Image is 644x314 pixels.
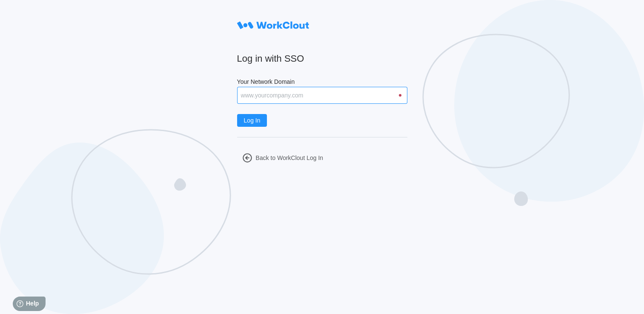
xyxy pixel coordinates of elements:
[237,114,267,127] button: Log In
[237,87,407,104] input: www.yourcompany.com
[237,148,407,168] a: Back to WorkClout Log In
[256,154,323,161] div: Back to WorkClout Log In
[237,53,407,65] h2: Log in with SSO
[237,78,407,87] label: Your Network Domain
[244,117,260,123] span: Log In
